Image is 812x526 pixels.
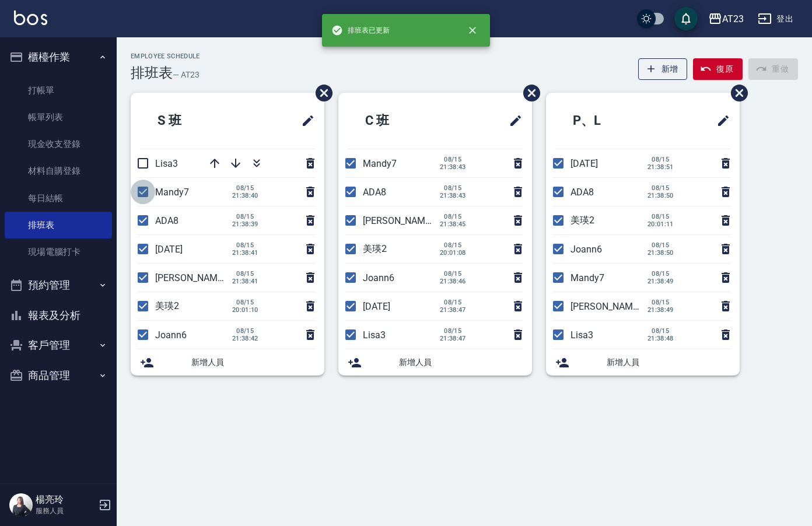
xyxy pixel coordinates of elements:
[647,249,674,257] span: 21:38:50
[647,335,674,342] span: 21:38:48
[5,239,112,265] a: 現場電腦打卡
[502,107,523,135] span: 修改班表的標題
[514,76,542,110] span: 刪除班表
[155,300,179,311] span: 美瑛2
[5,185,112,212] a: 每日結帳
[232,299,258,306] span: 08/15
[570,215,594,226] span: 美瑛2
[440,220,466,228] span: 21:38:45
[440,213,466,220] span: 08/15
[5,131,112,157] a: 現金收支登錄
[440,299,466,306] span: 08/15
[173,69,199,81] h6: — AT23
[363,272,394,283] span: Joann6
[5,360,112,391] button: 商品管理
[647,156,674,163] span: 08/15
[155,215,178,226] span: ADA8
[546,349,740,376] div: 新增人員
[155,272,236,283] span: [PERSON_NAME]19
[647,278,674,285] span: 21:38:49
[140,100,246,142] h2: S 班
[570,187,594,198] span: ADA8
[570,272,604,283] span: Mandy7
[5,157,112,184] a: 材料自購登錄
[131,52,200,60] h2: Employee Schedule
[36,506,95,516] p: 服務人員
[555,100,664,142] h2: P、L
[131,349,324,376] div: 新增人員
[232,192,258,199] span: 21:38:40
[155,158,178,169] span: Lisa3
[647,270,674,278] span: 08/15
[232,335,258,342] span: 21:38:42
[440,163,466,171] span: 21:38:43
[440,184,466,192] span: 08/15
[638,58,688,80] button: 新增
[338,349,532,376] div: 新增人員
[363,243,387,254] span: 美瑛2
[9,493,33,517] img: Person
[647,213,674,220] span: 08/15
[131,65,173,81] h3: 排班表
[5,330,112,360] button: 客戶管理
[440,327,466,335] span: 08/15
[647,306,674,314] span: 21:38:49
[155,329,187,341] span: Joann6
[232,278,258,285] span: 21:38:41
[191,356,315,369] span: 新增人員
[5,300,112,331] button: 報表及分析
[232,327,258,335] span: 08/15
[647,192,674,199] span: 21:38:50
[647,299,674,306] span: 08/15
[14,10,47,25] img: Logo
[460,17,485,43] button: close
[647,327,674,335] span: 08/15
[709,107,730,135] span: 修改班表的標題
[440,156,466,163] span: 08/15
[722,12,744,26] div: AT23
[440,270,466,278] span: 08/15
[693,58,743,80] button: 復原
[155,244,183,255] span: [DATE]
[232,249,258,257] span: 21:38:41
[232,241,258,249] span: 08/15
[722,76,750,110] span: 刪除班表
[647,220,674,228] span: 20:01:11
[570,301,651,312] span: [PERSON_NAME]19
[570,244,602,255] span: Joann6
[232,213,258,220] span: 08/15
[294,107,315,135] span: 修改班表的標題
[570,329,593,341] span: Lisa3
[232,220,258,228] span: 21:38:39
[399,356,523,369] span: 新增人員
[363,187,386,198] span: ADA8
[363,215,443,226] span: [PERSON_NAME]19
[674,7,698,30] button: save
[155,187,189,198] span: Mandy7
[5,212,112,239] a: 排班表
[647,184,674,192] span: 08/15
[307,76,334,110] span: 刪除班表
[363,301,390,312] span: [DATE]
[5,77,112,104] a: 打帳單
[570,158,598,169] span: [DATE]
[232,184,258,192] span: 08/15
[348,100,454,142] h2: C 班
[440,335,466,342] span: 21:38:47
[5,270,112,300] button: 預約管理
[440,249,466,257] span: 20:01:08
[331,24,390,36] span: 排班表已更新
[440,306,466,314] span: 21:38:47
[232,270,258,278] span: 08/15
[440,192,466,199] span: 21:38:43
[36,494,95,506] h5: 楊亮玲
[363,329,386,341] span: Lisa3
[363,158,397,169] span: Mandy7
[5,42,112,72] button: 櫃檯作業
[607,356,730,369] span: 新增人員
[440,278,466,285] span: 21:38:46
[647,241,674,249] span: 08/15
[5,104,112,131] a: 帳單列表
[440,241,466,249] span: 08/15
[647,163,674,171] span: 21:38:51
